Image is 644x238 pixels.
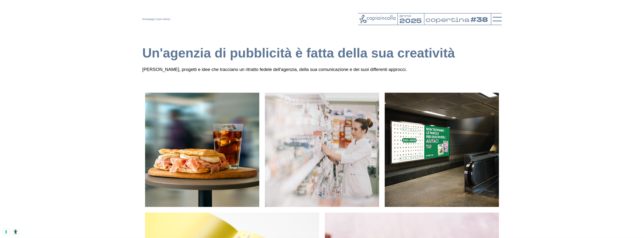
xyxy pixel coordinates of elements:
[142,18,155,21] a: homepage
[3,229,9,235] button: Le tue preferenze relative al consenso per le tecnologie di tracciamento
[399,13,411,18] tspan: anno
[156,18,170,21] span: case history
[12,229,19,235] button: Strumenti di accessibilità
[471,15,489,25] tspan: #38
[142,66,502,73] p: [PERSON_NAME], progetti e idee che tracciano un ritratto fedele dell'agenzia, della sua comunicaz...
[399,17,422,25] tspan: 2025
[426,15,470,24] tspan: copertina
[142,45,502,61] h1: Un'agenzia di pubblicità è fatta della sua creatività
